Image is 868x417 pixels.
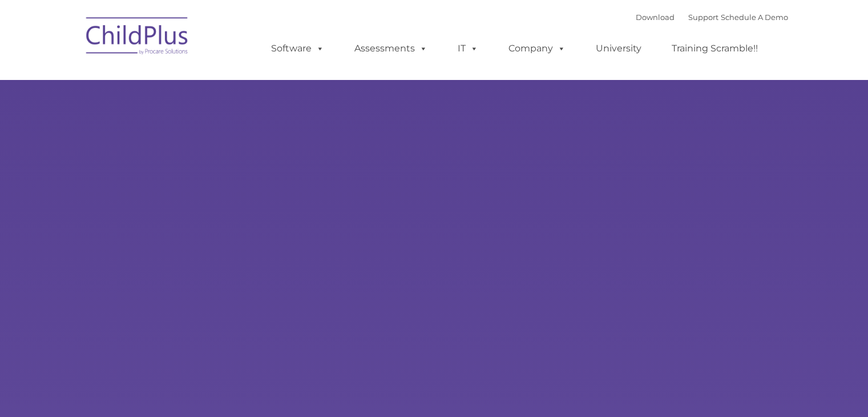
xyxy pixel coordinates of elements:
a: Company [497,37,577,60]
a: Download [636,13,675,22]
a: Software [260,37,336,60]
font: | [636,13,788,22]
a: Support [688,13,718,22]
a: Schedule A Demo [721,13,788,22]
a: Training Scramble!! [660,37,769,60]
a: University [584,37,653,60]
img: ChildPlus by Procare Solutions [80,9,195,66]
a: Assessments [343,37,439,60]
a: IT [446,37,490,60]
